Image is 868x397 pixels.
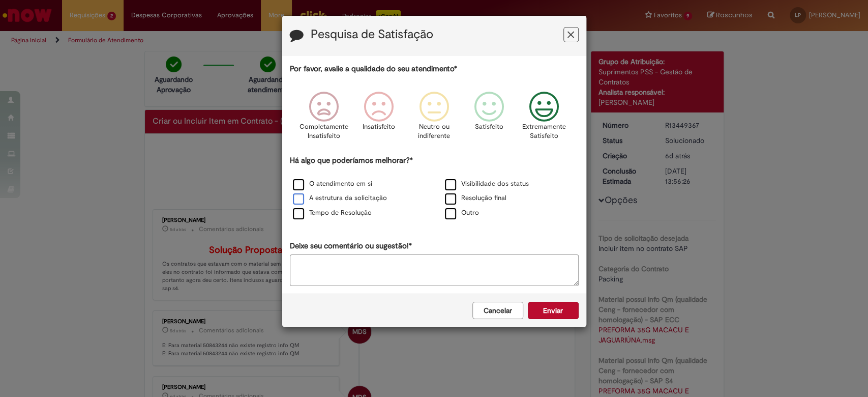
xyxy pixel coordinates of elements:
[293,193,387,203] label: A estrutura da solicitação
[408,84,460,154] div: Neutro ou indiferente
[445,179,529,189] label: Visibilidade dos status
[300,122,348,141] p: Completamente Insatisfeito
[528,302,579,319] button: Enviar
[293,208,372,218] label: Tempo de Resolução
[290,64,457,74] label: Por favor, avalie a qualidade do seu atendimento*
[415,122,452,141] p: Neutro ou indiferente
[445,193,506,203] label: Resolução final
[353,84,405,154] div: Insatisfeito
[518,84,570,154] div: Extremamente Satisfeito
[445,208,479,218] label: Outro
[522,122,566,141] p: Extremamente Satisfeito
[311,28,433,41] label: Pesquisa de Satisfação
[293,179,372,189] label: O atendimento em si
[463,84,515,154] div: Satisfeito
[298,84,350,154] div: Completamente Insatisfeito
[290,155,579,221] div: Há algo que poderíamos melhorar?*
[363,122,395,132] p: Insatisfeito
[475,122,503,132] p: Satisfeito
[290,241,412,251] label: Deixe seu comentário ou sugestão!*
[472,302,523,319] button: Cancelar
